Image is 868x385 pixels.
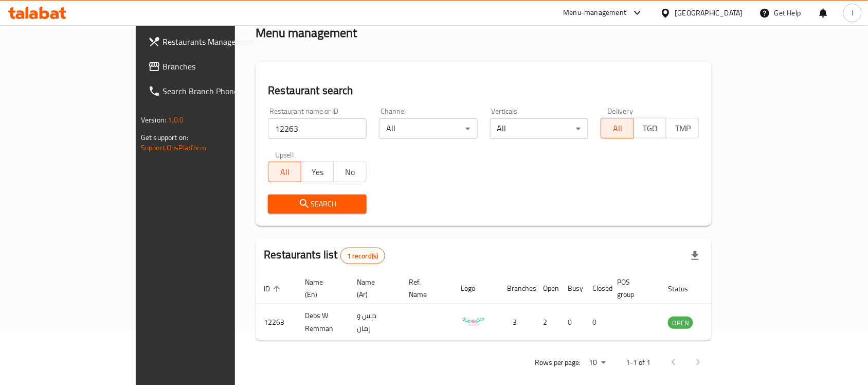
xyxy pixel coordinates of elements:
[168,113,184,127] span: 1.0.0
[338,165,363,180] span: No
[668,317,693,329] span: OPEN
[535,356,581,369] p: Rows per page:
[256,25,357,41] h2: Menu management
[626,356,651,369] p: 1-1 of 1
[564,7,627,19] div: Menu-management
[675,7,743,19] div: [GEOGRAPHIC_DATA]
[340,248,385,264] div: Total records count
[140,29,281,54] a: Restaurants Management
[605,121,630,136] span: All
[305,276,336,301] span: Name (En)
[453,273,499,304] th: Logo
[162,60,273,73] span: Branches
[585,355,610,371] div: Rows per page:
[634,118,667,138] button: TGO
[668,283,701,295] span: Status
[140,79,281,103] a: Search Branch Phone
[140,54,281,79] a: Branches
[671,121,695,136] span: TMP
[601,118,634,138] button: All
[584,273,609,304] th: Closed
[349,304,401,341] td: دبس و رمان
[559,304,584,341] td: 0
[268,118,367,139] input: Search for restaurant name or ID..
[268,83,699,98] h2: Restaurant search
[535,273,559,304] th: Open
[141,113,166,127] span: Version:
[141,131,188,144] span: Get support on:
[264,283,283,295] span: ID
[852,7,853,19] span: l
[162,85,273,97] span: Search Branch Phone
[341,251,385,261] span: 1 record(s)
[276,198,358,211] span: Search
[275,151,294,159] label: Upsell
[499,273,535,304] th: Branches
[666,118,699,138] button: TMP
[305,165,330,180] span: Yes
[301,162,334,182] button: Yes
[490,118,589,139] div: All
[379,118,478,139] div: All
[268,162,301,182] button: All
[256,273,749,341] table: enhanced table
[461,307,486,333] img: Debs W Remman
[141,141,206,154] a: Support.OpsPlatform
[683,243,708,268] div: Export file
[584,304,609,341] td: 0
[273,165,297,180] span: All
[499,304,535,341] td: 3
[638,121,663,136] span: TGO
[268,195,367,214] button: Search
[333,162,367,182] button: No
[409,276,440,301] span: Ref. Name
[357,276,388,301] span: Name (Ar)
[264,247,385,264] h2: Restaurants list
[535,304,559,341] td: 2
[559,273,584,304] th: Busy
[162,36,273,48] span: Restaurants Management
[297,304,349,341] td: Debs W Remman
[608,108,634,115] label: Delivery
[617,276,647,301] span: POS group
